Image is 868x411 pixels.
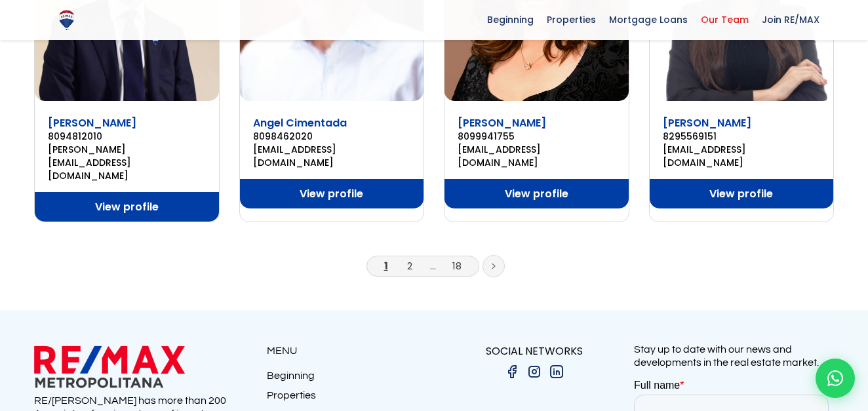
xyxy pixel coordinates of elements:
[549,364,564,380] img: linkedin.png
[526,364,542,380] img: instagram.png
[48,143,206,182] a: [PERSON_NAME][EMAIL_ADDRESS][DOMAIN_NAME]
[407,259,412,273] a: 2
[755,10,826,29] span: Join RE/MAX
[267,343,434,359] p: MENU
[267,369,434,389] a: Beginning
[48,115,136,130] a: [PERSON_NAME]
[253,143,411,169] a: [EMAIL_ADDRESS][DOMAIN_NAME]
[34,343,185,391] img: Remax Metropolitan Logo
[48,130,206,143] a: 8094812010
[694,10,755,29] span: Our Team
[55,9,78,31] img: Logo de REMAX
[650,179,834,208] a: View profile
[240,179,424,208] a: View profile
[504,364,520,380] img: facebook.png
[267,389,434,408] a: Properties
[384,259,388,273] a: 1
[663,143,821,169] a: [EMAIL_ADDRESS][DOMAIN_NAME]
[444,179,629,208] a: View profile
[663,115,751,130] a: [PERSON_NAME]
[452,259,462,273] a: 18
[458,130,616,143] a: 8099941755
[481,10,540,29] span: Beginning
[430,259,436,273] a: ...
[634,343,834,369] p: Stay up to date with our news and developments in the real estate market.
[540,10,602,29] span: Properties
[458,143,616,169] a: [EMAIL_ADDRESS][DOMAIN_NAME]
[663,130,821,143] a: 8295569151
[35,192,219,222] a: View profile
[458,115,546,130] a: [PERSON_NAME]
[602,10,694,29] span: Mortgage Loans
[434,343,634,359] p: SOCIAL NETWORKS
[253,130,411,143] a: 8098462020
[253,115,347,130] a: Angel Cimentada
